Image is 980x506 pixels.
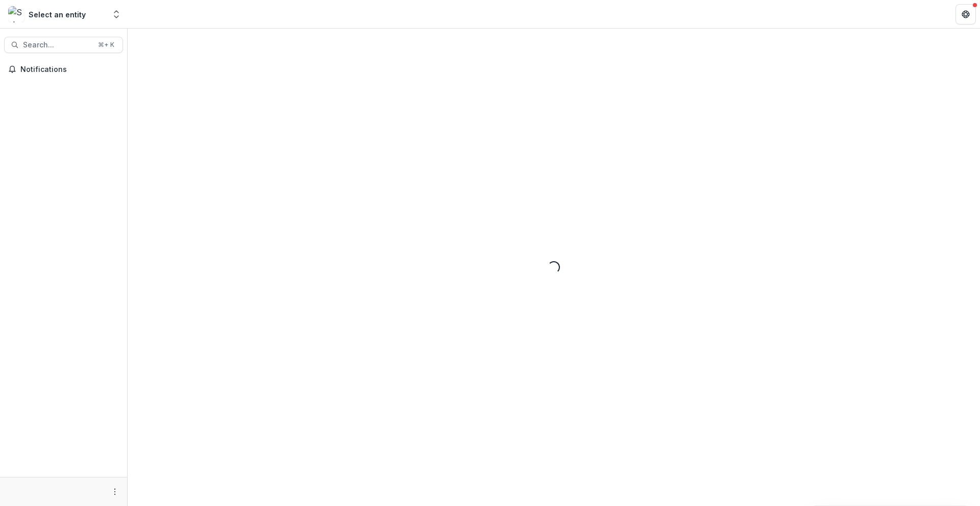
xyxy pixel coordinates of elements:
[109,486,121,498] button: More
[96,39,116,50] div: ⌘ + K
[20,65,119,74] span: Notifications
[29,9,86,20] div: Select an entity
[8,6,24,22] img: Select an entity
[4,37,123,53] button: Search...
[4,61,123,78] button: Notifications
[955,4,976,24] button: Get Help
[109,4,124,24] button: Open entity switcher
[23,41,92,49] span: Search...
